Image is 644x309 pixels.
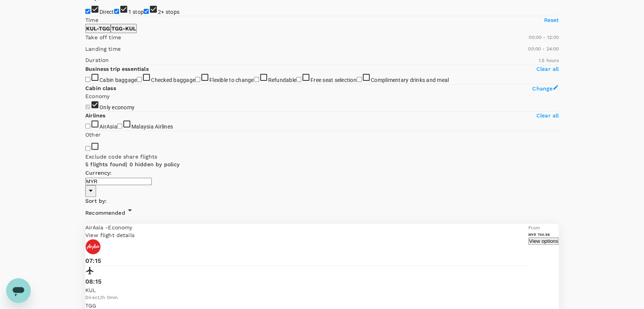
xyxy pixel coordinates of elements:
p: Economy [85,92,559,100]
span: Malaysia Airlines [131,124,173,130]
strong: Airlines [85,112,105,119]
span: Economy [108,224,132,230]
input: Exclude code share flights [85,146,90,151]
input: AirAsia [85,124,90,129]
button: View options [528,237,559,245]
input: Malaysia Airlines [117,124,122,129]
span: Currency : [85,170,111,176]
button: Open [85,185,96,197]
input: Free seat selection [296,77,301,82]
p: Exclude code share flights [85,153,559,160]
span: Only economy [100,104,134,110]
span: 2+ stops [158,9,179,15]
span: 00:00 - 12:00 [529,35,559,40]
iframe: Button to launch messaging window [6,278,31,303]
p: Take off time [85,33,121,41]
span: 00:00 - 24:00 [528,46,559,52]
span: AirAsia [100,124,117,130]
p: 07:15 [85,256,528,266]
input: Complimentary drinks and meal [357,77,362,82]
span: AirAsia [85,224,105,230]
div: Direct , 1h 0min [85,294,528,302]
p: 08:15 [85,277,528,286]
span: 1 stop [128,9,144,15]
input: Cabin baggage [85,77,90,82]
input: Refundable [254,77,259,82]
span: Checked baggage [151,77,195,83]
span: Change [532,85,553,92]
p: Reset [544,16,559,24]
strong: Business trip essentials [85,66,149,72]
p: View flight details [85,231,528,239]
p: Clear all [536,65,559,73]
h6: MYR 740.98 [528,232,559,237]
p: Time [85,16,98,24]
input: Flexible to change [195,77,200,82]
p: KUL [85,286,528,294]
span: Sort by : [85,198,106,204]
span: Direct [100,9,114,15]
p: Other [85,131,101,139]
input: 1 stop [114,9,119,14]
input: Direct [85,9,90,14]
p: TGG - KUL [111,25,136,32]
span: Recommended [85,210,125,216]
span: Free seat selection [310,77,357,83]
p: KUL - TGG [86,25,110,32]
input: Checked baggage [137,77,142,82]
img: AK [85,239,101,254]
div: 5 flights found | 0 hidden by policy [85,160,559,169]
span: - [105,224,108,230]
span: 1.5 hours [539,58,559,63]
input: 2+ stops [144,9,149,14]
p: Duration [85,56,109,64]
span: From [528,225,540,230]
span: Flexible to change [209,77,254,83]
p: Clear all [536,112,559,119]
span: Cabin baggage [100,77,137,83]
span: Complimentary drinks and meal [371,77,449,83]
strong: Cabin class [85,85,116,91]
p: Landing time [85,45,121,53]
span: Refundable [268,77,297,83]
input: Only economy [85,104,90,109]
